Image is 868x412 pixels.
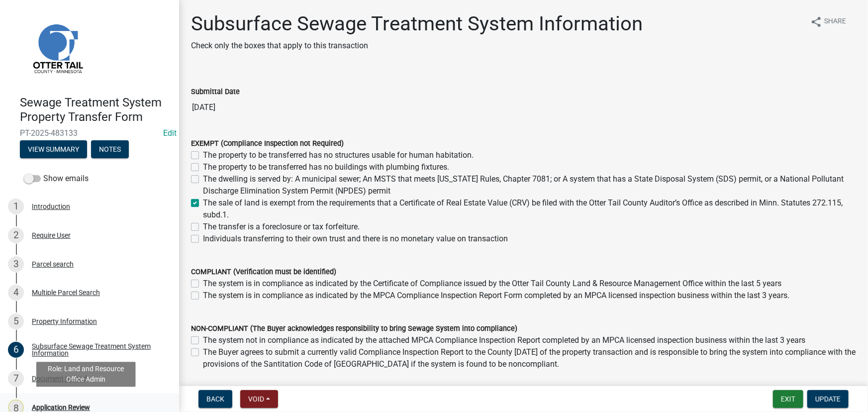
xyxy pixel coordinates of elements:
[191,140,344,147] label: EXEMPT (Compliance Inspection not Required)
[32,203,70,210] div: Introduction
[810,16,822,28] i: share
[8,199,24,214] div: 1
[248,395,264,403] span: Void
[203,233,508,245] label: Individuals transferring to their own trust and there is no monetary value on transaction
[203,161,449,173] label: The property to be transferred has no buildings with plumbing fixtures.
[203,149,474,161] label: The property to be transferred has no structures usable for human habitation.
[802,12,854,31] button: shareShare
[191,269,336,276] label: COMPLIANT (Verification must be identified)
[8,313,24,329] div: 5
[203,346,856,370] label: The Buyer agrees to submit a currently valid Compliance Inspection Report to the County [DATE] of...
[20,96,171,124] h4: Sewage Treatment System Property Transfer Form
[191,89,240,96] label: Submittal Date
[32,404,90,411] div: Application Review
[32,343,163,357] div: Subsurface Sewage Treatment System Information
[20,140,87,158] button: View Summary
[32,318,97,325] div: Property Information
[8,371,24,387] div: 7
[815,395,841,403] span: Update
[32,261,74,268] div: Parcel search
[807,390,849,408] button: Update
[206,395,224,403] span: Back
[91,146,129,154] wm-modal-confirm: Notes
[8,342,24,358] div: 6
[32,289,100,296] div: Multiple Parcel Search
[191,325,517,332] label: NON-COMPLIANT (The Buyer acknowledges responsibility to bring Sewage System into compliance)
[203,221,360,233] label: The transfer is a foreclosure or tax forfeiture.
[203,173,856,197] label: The dwelling is served by: A municipal sewer; An MSTS that meets [US_STATE] Rules, Chapter 7081; ...
[91,140,129,158] button: Notes
[20,128,159,138] span: PT-2025-483133
[20,10,95,85] img: Otter Tail County, Minnesota
[8,256,24,272] div: 3
[20,146,87,154] wm-modal-confirm: Summary
[203,278,781,290] label: The system is in compliance as indicated by the Certificate of Compliance issued by the Otter Tai...
[203,334,805,346] label: The system not in compliance as indicated by the attached MPCA Compliance Inspection Report compl...
[32,232,71,239] div: Require User
[824,16,846,28] span: Share
[203,290,789,302] label: The system is in compliance as indicated by the MPCA Compliance Inspection Report Form completed ...
[24,173,89,185] label: Show emails
[773,390,803,408] button: Exit
[198,390,232,408] button: Back
[8,285,24,301] div: 4
[32,375,87,382] div: Document Upload
[163,128,177,138] wm-modal-confirm: Edit Application Number
[163,128,177,138] a: Edit
[8,227,24,243] div: 2
[191,12,643,36] h1: Subsurface Sewage Treatment System Information
[240,390,278,408] button: Void
[203,197,856,221] label: The sale of land is exempt from the requirements that a Certificate of Real Estate Value (CRV) be...
[36,362,136,387] div: Role: Land and Resource Office Admin
[191,40,643,52] p: Check only the boxes that apply to this transaction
